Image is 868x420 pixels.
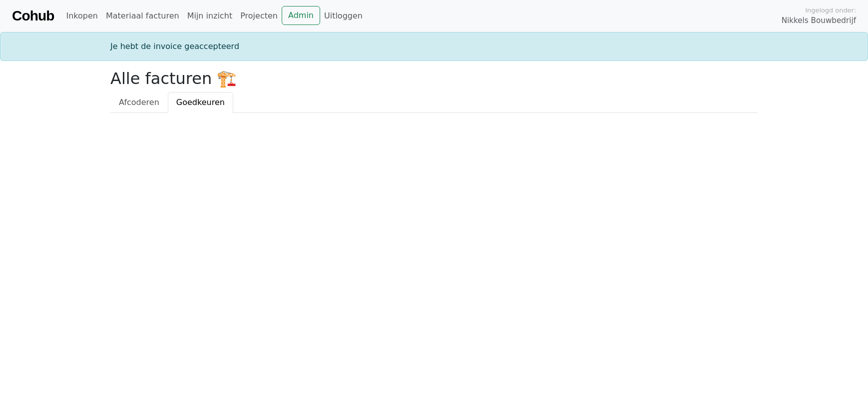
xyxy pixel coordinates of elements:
[119,97,159,107] span: Afcoderen
[102,6,183,26] a: Materiaal facturen
[805,5,856,15] span: Ingelogd onder:
[176,97,225,107] span: Goedkeuren
[183,6,237,26] a: Mijn inzicht
[168,92,233,113] a: Goedkeuren
[110,69,758,88] h2: Alle facturen 🏗️
[62,6,101,26] a: Inkopen
[236,6,282,26] a: Projecten
[110,92,168,113] a: Afcoderen
[282,6,320,25] a: Admin
[320,6,367,26] a: Uitloggen
[782,15,856,26] span: Nikkels Bouwbedrijf
[104,40,764,52] div: Je hebt de invoice geaccepteerd
[12,4,54,28] a: Cohub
